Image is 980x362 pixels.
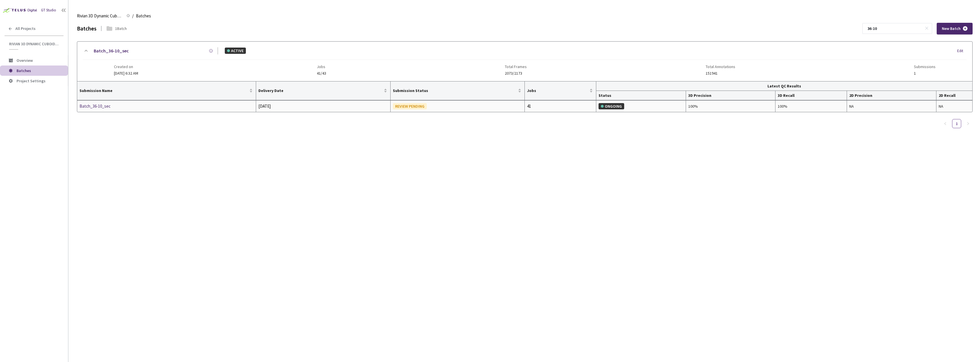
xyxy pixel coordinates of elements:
[775,91,847,100] th: 3D Recall
[79,103,140,110] a: Batch_36-10_sec
[393,88,517,93] span: Submission Status
[41,7,56,13] div: GT Studio
[391,81,525,100] th: Submission Status
[963,119,973,128] button: right
[527,88,588,93] span: Jobs
[114,64,138,69] span: Created on
[9,42,60,46] span: Rivian 3D Dynamic Cuboids[2024-25]
[914,71,936,75] span: 1
[688,103,773,109] div: 100%
[944,122,947,125] span: left
[317,71,326,75] span: 41/43
[114,71,138,76] span: [DATE] 6:32 AM
[778,103,844,109] div: 100%
[963,119,973,128] li: Next Page
[77,81,256,100] th: Submission Name
[957,48,967,54] div: Edit
[706,64,735,69] span: Total Annotations
[527,103,594,110] div: 41
[17,78,46,83] span: Project Settings
[596,91,686,100] th: Status
[115,25,127,32] div: 1 Batch
[17,58,33,63] span: Overview
[941,119,950,128] li: Previous Page
[599,103,624,109] div: ONGOING
[258,103,388,110] div: [DATE]
[393,103,427,109] div: REVIEW PENDING
[17,68,31,73] span: Batches
[706,71,735,75] span: 151941
[952,119,961,128] li: 1
[941,119,950,128] button: left
[942,26,961,31] span: New Batch
[77,13,123,19] span: Rivian 3D Dynamic Cuboids[2024-25]
[914,64,936,69] span: Submissions
[132,13,134,19] li: /
[864,23,925,34] input: Search
[505,64,527,69] span: Total Frames
[525,81,596,100] th: Jobs
[847,91,936,100] th: 2D Precision
[225,48,246,54] div: ACTIVE
[77,24,97,33] div: Batches
[936,91,972,100] th: 2D Recall
[258,88,382,93] span: Delivery Date
[317,64,326,69] span: Jobs
[256,81,390,100] th: Delivery Date
[15,26,36,31] span: All Projects
[849,103,934,109] div: NA
[136,13,151,19] span: Batches
[966,122,970,125] span: right
[77,42,972,81] div: Batch_36-10_secACTIVEEditCreated on[DATE] 6:32 AMJobs41/43Total Frames2073/2173Total Annotations1...
[505,71,527,75] span: 2073/2173
[952,119,961,128] a: 1
[686,91,775,100] th: 3D Precision
[79,88,248,93] span: Submission Name
[596,81,972,91] th: Latest QC Results
[939,103,970,109] div: NA
[94,47,129,54] a: Batch_36-10_sec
